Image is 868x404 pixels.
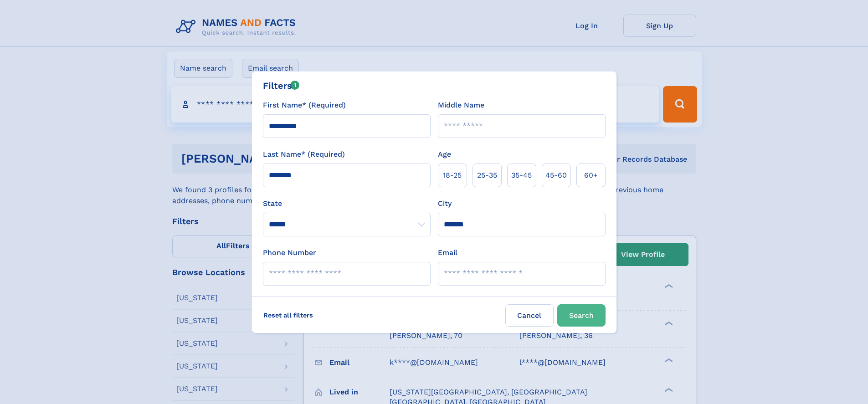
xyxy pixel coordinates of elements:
span: 35‑45 [511,170,532,181]
label: City [438,198,452,209]
label: Middle Name [438,100,484,111]
span: 60+ [584,170,598,181]
label: Age [438,149,451,160]
label: Reset all filters [257,304,319,326]
span: 45‑60 [545,170,567,181]
label: Phone Number [263,247,316,258]
label: Email [438,247,457,258]
label: Cancel [505,304,554,327]
label: Last Name* (Required) [263,149,345,160]
label: State [263,198,431,209]
label: First Name* (Required) [263,100,346,111]
span: 25‑35 [477,170,497,181]
div: Filters [263,79,300,92]
button: Search [557,304,606,327]
span: 18‑25 [443,170,462,181]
